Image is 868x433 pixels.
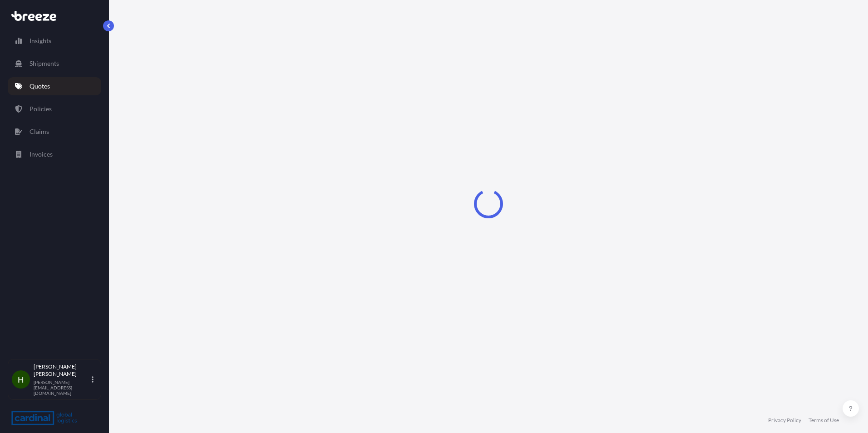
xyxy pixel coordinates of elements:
[30,127,49,136] p: Claims
[34,379,90,396] p: [PERSON_NAME][EMAIL_ADDRESS][DOMAIN_NAME]
[30,104,52,113] p: Policies
[768,417,801,424] a: Privacy Policy
[8,32,101,50] a: Insights
[8,100,101,118] a: Policies
[30,82,50,91] p: Quotes
[8,54,101,73] a: Shipments
[8,123,101,141] a: Claims
[30,59,59,68] p: Shipments
[8,145,101,163] a: Invoices
[30,150,53,159] p: Invoices
[8,77,101,95] a: Quotes
[34,363,90,378] p: [PERSON_NAME] [PERSON_NAME]
[18,375,24,384] span: H
[30,36,51,45] p: Insights
[809,417,839,424] a: Terms of Use
[11,411,77,425] img: organization-logo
